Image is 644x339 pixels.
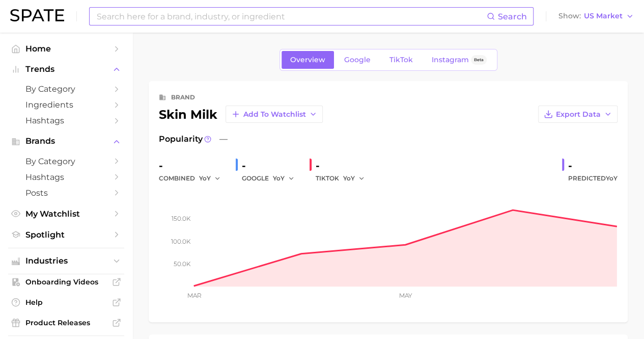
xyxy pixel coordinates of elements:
[8,274,124,290] a: Onboarding Videos
[8,62,124,77] button: Trends
[432,56,469,64] span: Instagram
[556,10,636,23] button: ShowUS Market
[25,188,107,198] span: Posts
[242,158,301,174] div: -
[8,134,124,149] button: Brands
[243,110,306,119] span: Add to Watchlist
[568,172,618,185] span: Predicted
[25,116,107,125] span: Hashtags
[381,51,422,69] a: TikTok
[568,158,618,174] div: -
[8,295,124,310] a: Help
[343,172,365,185] button: YoY
[25,65,107,74] span: Trends
[25,256,107,266] span: Industries
[159,172,228,185] div: combined
[10,9,64,21] img: SPATE
[219,133,228,145] span: —
[8,185,124,201] a: Posts
[343,174,355,182] span: YoY
[199,174,211,182] span: YoY
[273,172,295,185] button: YoY
[556,110,601,119] span: Export Data
[242,172,301,185] div: GOOGLE
[538,106,618,123] button: Export Data
[159,106,323,123] div: skin milk
[389,56,413,64] span: TikTok
[199,172,221,185] button: YoY
[584,13,623,19] span: US Market
[474,56,484,64] span: Beta
[25,209,107,219] span: My Watchlist
[8,253,124,269] button: Industries
[25,277,107,286] span: Onboarding Videos
[8,315,124,330] a: Product Releases
[25,44,107,54] span: Home
[558,13,581,19] span: Show
[96,8,487,25] input: Search here for a brand, industry, or ingredient
[226,106,323,123] button: Add to Watchlist
[25,137,107,146] span: Brands
[159,133,203,145] span: Popularity
[159,158,228,174] div: -
[8,81,124,97] a: by Category
[25,84,107,94] span: by Category
[8,113,124,128] a: Hashtags
[399,292,412,299] tspan: May
[25,318,107,327] span: Product Releases
[335,51,379,69] a: Google
[171,91,195,103] div: brand
[8,206,124,222] a: My Watchlist
[25,100,107,110] span: Ingredients
[606,174,618,182] span: YoY
[316,158,372,174] div: -
[25,230,107,240] span: Spotlight
[498,12,527,21] span: Search
[187,292,202,299] tspan: Mar
[282,51,334,69] a: Overview
[25,157,107,166] span: by Category
[423,51,495,69] a: InstagramBeta
[8,227,124,243] a: Spotlight
[8,41,124,57] a: Home
[8,153,124,169] a: by Category
[290,56,325,64] span: Overview
[8,97,124,113] a: Ingredients
[344,56,371,64] span: Google
[25,172,107,182] span: Hashtags
[273,174,285,182] span: YoY
[25,298,107,307] span: Help
[8,169,124,185] a: Hashtags
[316,172,372,185] div: TIKTOK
